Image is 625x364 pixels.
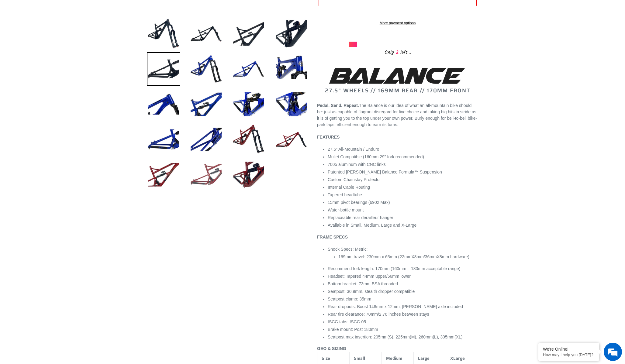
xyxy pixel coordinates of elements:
[189,88,223,121] img: Load image into Gallery viewer, BALANCE - Frame, Shock + Fork
[317,66,478,94] h2: 27.5" WHEELS // 169MM REAR // 170MM FRONT
[328,177,381,182] span: Custom Chainstay Protector
[328,154,424,159] span: Mullet Compatible (160mm 29" fork recommended)
[147,123,180,156] img: Load image into Gallery viewer, BALANCE - Frame, Shock + Fork
[232,123,265,156] img: Load image into Gallery viewer, BALANCE - Frame, Shock + Fork
[543,352,595,357] p: How may I help you today?
[328,200,390,205] span: 15mm pivot bearings (6902 Max)
[147,88,180,121] img: Load image into Gallery viewer, BALANCE - Frame, Shock + Fork
[328,192,478,198] li: Tapered headtube
[328,312,429,317] span: Rear tire clearance: 70mm/2.76 inches between stays
[147,17,180,50] img: Load image into Gallery viewer, BALANCE - Frame, Shock + Fork
[189,17,223,50] img: Load image into Gallery viewer, BALANCE - Frame, Shock + Fork
[328,247,368,252] span: Shock Specs: Metric:
[328,208,364,212] span: Water-bottle mount
[328,289,415,294] span: Seatpost: 30.9mm, stealth dropper compatible
[275,88,308,121] img: Load image into Gallery viewer, BALANCE - Frame, Shock + Fork
[354,355,365,362] span: Small
[328,304,463,309] span: Rear dropouts: Boost 148mm x 12mm, [PERSON_NAME] axle included
[189,52,223,86] img: Load image into Gallery viewer, BALANCE - Frame, Shock + Fork
[328,170,442,174] span: Patented [PERSON_NAME] Balance Formula™ Suspension
[275,123,308,156] img: Load image into Gallery viewer, BALANCE - Frame, Shock + Fork
[328,222,478,228] li: Available in Small, Medium, Large and X-Large
[232,158,265,191] img: Load image into Gallery viewer, BALANCE - Frame, Shock + Fork
[328,327,378,332] span: Brake mount: Post 180mm
[328,274,411,279] span: Headset: Tapered 44mm upper/56mm lower
[317,135,340,139] b: FEATURES
[319,20,477,26] a: More payment options
[328,281,398,286] span: Bottom bracket: 73mm BSA threaded
[147,52,180,86] img: Load image into Gallery viewer, BALANCE - Frame, Shock + Fork
[543,347,595,352] div: We're Online!
[232,88,265,121] img: Load image into Gallery viewer, BALANCE - Frame, Shock + Fork
[328,185,370,190] span: Internal Cable Routing
[450,355,465,362] span: XLarge
[317,102,478,128] p: The Balance is our idea of what an all-mountain bike should be: just as capable of flagrant disre...
[328,215,393,220] span: Replaceable rear derailleur hanger
[189,158,223,191] img: Load image into Gallery viewer, BALANCE - Frame, Shock + Fork
[328,334,478,340] li: Seatpost max insertion: 205mm(S), 225mm(M), 260mm(L), 305mm(XL)
[232,17,265,50] img: Load image into Gallery viewer, BALANCE - Frame, Shock + Fork
[328,266,461,271] span: Recommend fork length: 170mm (160mm – 180mm acceptable range)
[328,297,371,301] span: Seatpost clamp: 35mm
[147,158,180,191] img: Load image into Gallery viewer, BALANCE - Frame, Shock + Fork
[418,355,430,362] span: Large
[328,162,386,167] span: 7005 aluminum with CNC links
[338,254,469,259] span: 169mm travel: 230mm x 65mm (22mmX8mm/36mmX8mm hardware)
[232,52,265,86] img: Load image into Gallery viewer, BALANCE - Frame, Shock + Fork
[189,123,223,156] img: Load image into Gallery viewer, BALANCE - Frame, Shock + Fork
[317,346,346,351] span: GEO & SIZING
[328,319,366,324] span: ISCG tabs: ISCG 05
[349,47,446,57] div: Only left...
[317,235,348,239] b: FRAME SPECS
[275,52,308,86] img: Load image into Gallery viewer, BALANCE - Frame, Shock + Fork
[328,147,379,152] span: 27.5” All-Mountain / Enduro
[275,17,308,50] img: Load image into Gallery viewer, BALANCE - Frame, Shock + Fork
[386,355,402,362] span: Medium
[394,49,400,56] span: 2
[317,103,359,108] b: Pedal. Send. Repeat.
